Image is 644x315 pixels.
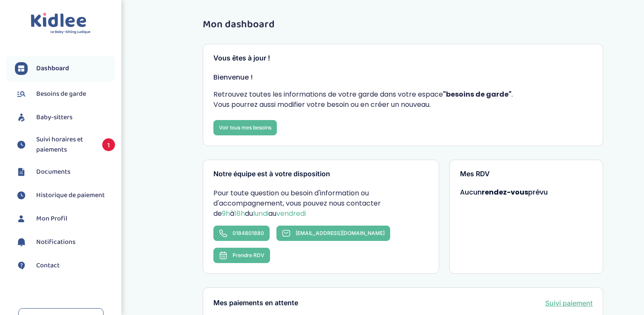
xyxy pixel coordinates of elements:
button: Prendre RDV [213,248,270,263]
strong: "besoins de garde" [443,89,512,99]
h3: Mes paiements en attente [213,299,298,307]
span: Aucun prévu [460,187,548,197]
img: contact.svg [15,259,28,272]
span: 9h [222,209,230,218]
span: Contact [36,261,60,271]
a: Voir tous mes besoins [213,120,277,135]
p: Retrouvez toutes les informations de votre garde dans votre espace . Vous pourrez aussi modifier ... [213,89,592,110]
span: Besoins de garde [36,89,86,99]
span: Mon Profil [36,214,67,224]
a: Contact [15,259,115,272]
a: Historique de paiement [15,189,115,202]
span: vendredi [276,209,306,218]
p: Bienvenue ! [213,72,592,83]
span: Dashboard [36,63,69,74]
img: besoin.svg [15,88,28,100]
a: 0184801880 [213,226,270,241]
span: [EMAIL_ADDRESS][DOMAIN_NAME] [296,230,385,236]
p: Pour toute question ou besoin d'information ou d'accompagnement, vous pouvez nous contacter de à ... [213,188,428,219]
img: notification.svg [15,236,28,249]
img: babysitters.svg [15,111,28,124]
h3: Vous êtes à jour ! [213,54,592,62]
img: documents.svg [15,166,28,178]
h3: Notre équipe est à votre disposition [213,170,428,178]
img: suivihoraire.svg [15,138,28,151]
span: Documents [36,167,70,177]
span: Suivi horaires et paiements [36,135,94,155]
span: Baby-sitters [36,112,72,123]
img: dashboard.svg [15,62,28,75]
a: Baby-sitters [15,111,115,124]
span: Notifications [36,237,75,247]
a: [EMAIL_ADDRESS][DOMAIN_NAME] [276,226,390,241]
a: Notifications [15,236,115,249]
span: Historique de paiement [36,190,105,200]
span: 0184801880 [233,230,264,236]
a: Besoins de garde [15,88,115,100]
span: lundi [253,209,268,218]
a: Mon Profil [15,212,115,225]
a: Suivi horaires et paiements 1 [15,135,115,155]
img: logo.svg [31,13,91,34]
h3: Mes RDV [460,170,593,178]
a: Suivi paiement [545,298,592,308]
span: 18h [234,209,245,218]
a: Documents [15,166,115,178]
strong: rendez-vous [482,187,528,197]
span: Prendre RDV [233,252,264,258]
a: Dashboard [15,62,115,75]
span: 1 [102,138,115,151]
img: profil.svg [15,212,28,225]
img: suivihoraire.svg [15,189,28,202]
h1: Mon dashboard [203,19,603,30]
